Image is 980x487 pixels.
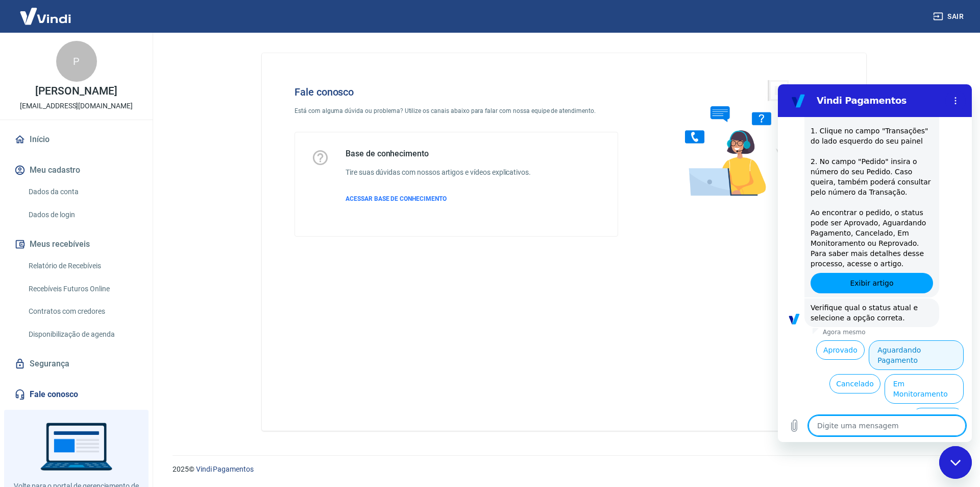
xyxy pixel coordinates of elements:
iframe: Janela de mensagens [778,84,972,442]
h5: Base de conhecimento [346,149,531,159]
button: Reprovado [134,323,186,343]
div: P [56,41,97,82]
button: Cancelado [52,290,102,309]
a: Contratos com credores [24,301,140,322]
p: 2025 © [173,464,955,475]
a: Segurança [12,353,140,375]
img: Fale conosco [665,69,820,206]
a: Vindi Pagamentos [196,465,254,473]
h6: Tire suas dúvidas com nossos artigos e vídeos explicativos. [346,167,531,178]
a: Exibir artigo [33,189,155,209]
a: ACESSAR BASE DE CONHECIMENTO [346,194,531,203]
a: Fale conosco [12,383,140,406]
button: Em Monitoramento [107,290,186,319]
h4: Fale conosco [295,86,618,98]
span: Verifique qual o status atual e selecione a opção correta. [33,219,142,238]
p: [EMAIL_ADDRESS][DOMAIN_NAME] [20,101,133,111]
a: Relatório de Recebíveis [24,256,140,276]
p: Está com alguma dúvida ou problema? Utilize os canais abaixo para falar com nossa equipe de atend... [295,106,618,115]
a: Dados da conta [24,181,140,202]
img: Vindi [12,1,79,32]
a: Dados de login [24,204,140,225]
iframe: Botão para abrir a janela de mensagens, conversa em andamento [939,446,972,479]
span: ACESSAR BASE DE CONHECIMENTO [346,195,447,202]
button: Meu cadastro [12,159,140,181]
button: Sair [931,7,968,26]
button: Carregar arquivo [6,331,27,352]
span: Exibir artigo [72,193,115,205]
p: Agora mesmo [45,244,88,252]
p: [PERSON_NAME] [35,86,117,97]
button: Aguardando Pagamento [91,256,186,286]
button: Meus recebíveis [12,233,140,256]
a: Disponibilização de agenda [24,324,140,345]
a: Início [12,128,140,151]
button: Aprovado [38,256,87,275]
a: Recebíveis Futuros Online [24,279,140,299]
